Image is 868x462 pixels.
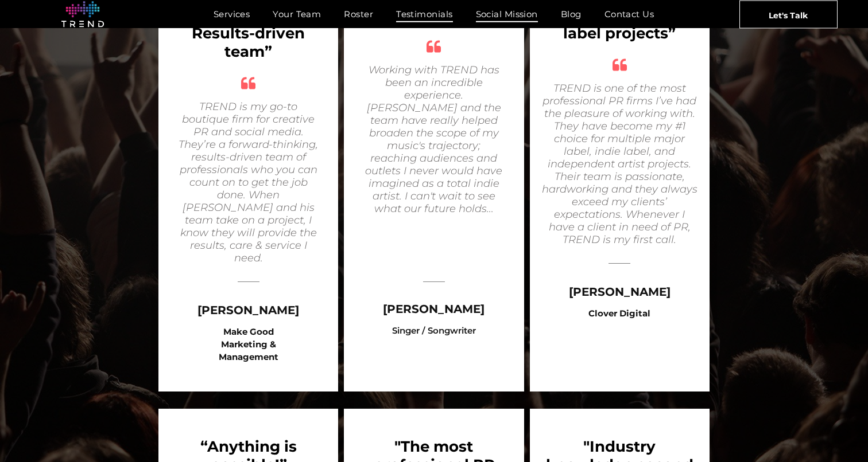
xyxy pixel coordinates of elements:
[392,325,476,336] span: Singer / Songwriter
[769,1,808,29] span: Let's Talk
[202,6,262,22] a: Services
[197,303,299,317] span: [PERSON_NAME]
[332,6,385,22] a: Roster
[569,285,671,299] span: [PERSON_NAME]
[549,6,593,22] a: Blog
[219,326,278,362] b: Make Good Marketing & Management
[385,6,464,22] a: Testimonials
[383,302,485,316] span: [PERSON_NAME]
[593,6,666,22] a: Contact Us
[661,329,868,462] iframe: Chat Widget
[588,308,650,319] b: Clover Digital
[464,6,549,22] a: Social Mission
[261,6,332,22] a: Your Team
[542,82,697,246] span: TREND is one of the most professional PR firms I’ve had the pleasure of working with. They have b...
[179,100,318,264] i: TREND is my go-to boutique firm for creative PR and social media. They’re a forward-thinking, res...
[61,1,104,28] img: logo
[476,6,538,22] span: Social Mission
[365,64,502,215] i: Working with TREND has been an incredible experience. [PERSON_NAME] and the team have really help...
